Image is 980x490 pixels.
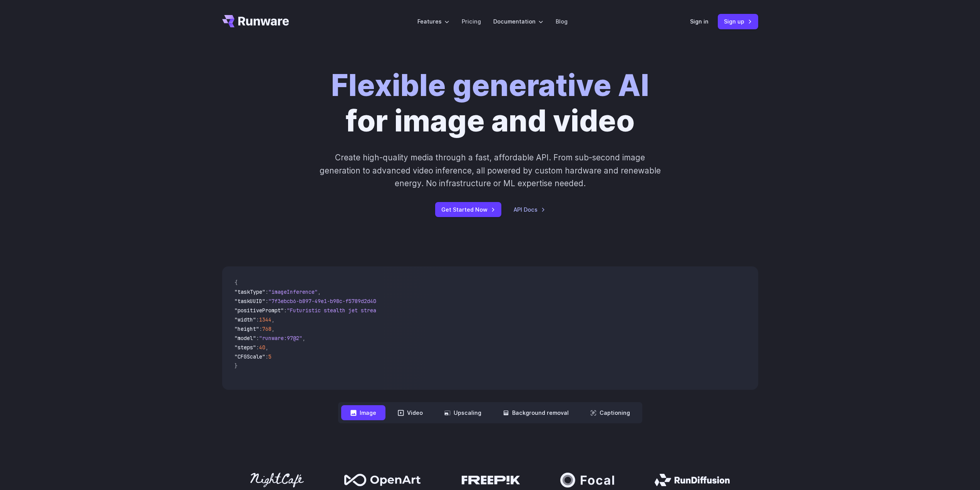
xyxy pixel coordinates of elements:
[514,205,545,214] a: API Docs
[265,298,268,305] span: :
[318,151,662,190] p: Create high-quality media through a fast, affordable API. From sub-second image generation to adv...
[302,335,305,342] span: ,
[235,298,265,305] span: "taskUUID"
[235,362,238,369] span: }
[268,288,318,295] span: "imageInference"
[235,307,284,314] span: "positivePrompt"
[222,15,289,27] a: Go to /
[256,316,259,323] span: :
[271,316,275,323] span: ,
[235,325,259,332] span: "height"
[318,288,321,295] span: ,
[235,335,256,342] span: "model"
[235,279,238,286] span: {
[259,335,302,342] span: "runware:97@2"
[256,344,259,351] span: :
[435,202,501,217] a: Get Started Now
[235,353,265,360] span: "CFGScale"
[462,17,481,26] a: Pricing
[235,344,256,351] span: "steps"
[271,325,275,332] span: ,
[265,288,268,295] span: :
[494,405,578,420] button: Background removal
[265,353,268,360] span: :
[287,307,567,314] span: "Futuristic stealth jet streaking through a neon-lit cityscape with glowing purple exhaust"
[331,68,649,139] h1: for image and video
[556,17,568,26] a: Blog
[235,288,265,295] span: "taskType"
[331,67,649,103] strong: Flexible generative AI
[259,344,265,351] span: 40
[259,325,262,332] span: :
[268,353,271,360] span: 5
[389,405,432,420] button: Video
[235,316,256,323] span: "width"
[268,298,385,305] span: "7f3ebcb6-b897-49e1-b98c-f5789d2d40d7"
[284,307,287,314] span: :
[262,325,271,332] span: 768
[265,344,268,351] span: ,
[256,335,259,342] span: :
[259,316,271,323] span: 1344
[417,17,449,26] label: Features
[341,405,385,420] button: Image
[690,17,709,26] a: Sign in
[493,17,543,26] label: Documentation
[435,405,491,420] button: Upscaling
[718,14,758,29] a: Sign up
[581,405,639,420] button: Captioning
